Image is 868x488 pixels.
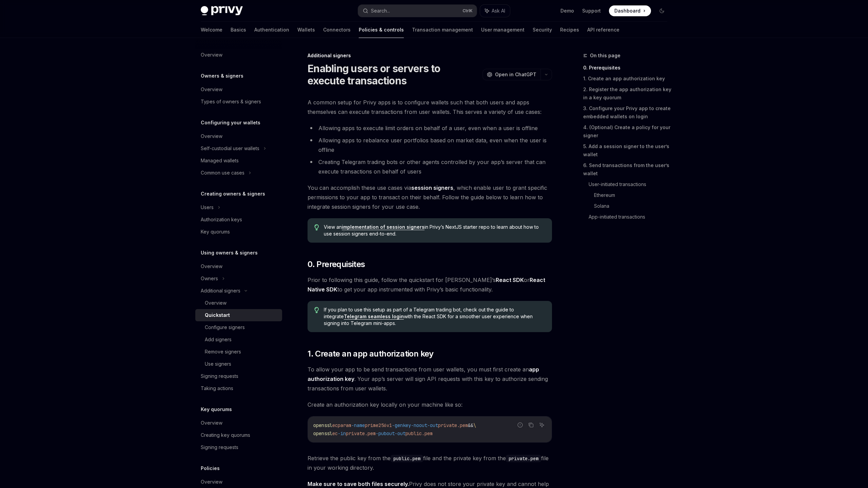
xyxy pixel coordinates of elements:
[201,443,238,451] div: Signing requests
[201,119,260,127] h5: Configuring your wallets
[201,22,222,38] a: Welcome
[201,203,214,211] div: Users
[308,275,552,294] span: Prior to following this guide, follow the quickstart for [PERSON_NAME]’s or to get your app instr...
[371,7,390,15] div: Search...
[313,422,332,428] span: openssl
[412,22,473,38] a: Transaction management
[201,464,220,472] h5: Policies
[468,422,473,428] span: &&
[533,22,552,38] a: Security
[308,481,409,487] strong: Make sure to save both files securely.
[308,136,552,155] li: Allowing apps to rebalance user portfolios based on market data, even when the user is offline
[438,422,468,428] span: private.pem
[324,306,545,327] span: If you plan to use this setup as part of a Telegram trading bot, check out the guide to integrate...
[308,453,552,472] span: Retrieve the public key from the file and the private key from the file in your working directory.
[481,22,525,38] a: User management
[313,430,332,436] span: openssl
[231,22,246,38] a: Basics
[482,69,540,80] button: Open in ChatGPT
[406,430,433,436] span: public.pem
[201,6,243,16] img: dark logo
[201,478,222,486] div: Overview
[462,8,473,14] span: Ctrl K
[314,307,319,313] svg: Tip
[495,71,536,78] span: Open in ChatGPT
[195,83,282,96] a: Overview
[516,421,525,429] button: Report incorrect code
[254,22,289,38] a: Authentication
[395,430,406,436] span: -out
[308,62,480,87] h1: Enabling users or servers to execute transactions
[201,216,242,224] div: Authorization keys
[614,7,640,14] span: Dashboard
[480,5,510,17] button: Ask AI
[201,132,222,140] div: Overview
[195,130,282,142] a: Overview
[195,382,282,394] a: Taking actions
[560,22,579,38] a: Recipes
[201,405,232,413] h5: Key quorums
[560,7,574,14] a: Demo
[195,155,282,167] a: Managed wallets
[205,323,245,331] div: Configure signers
[314,224,319,230] svg: Tip
[195,441,282,453] a: Signing requests
[324,224,545,237] span: View an in Privy’s NextJS starter repo to learn about how to use session signers end-to-end.
[583,160,673,179] a: 6. Send transactions from the user’s wallet
[201,228,230,236] div: Key quorums
[195,346,282,358] a: Remove signers
[201,98,261,106] div: Types of owners & signers
[195,333,282,346] a: Add signers
[308,123,552,133] li: Allowing apps to execute limit orders on behalf of a user, even when a user is offline
[201,190,265,198] h5: Creating owners & signers
[195,49,282,61] a: Overview
[582,7,601,14] a: Support
[297,22,315,38] a: Wallets
[201,169,244,177] div: Common use cases
[411,184,453,191] a: session signers
[195,417,282,429] a: Overview
[344,313,404,320] a: Telegram seamless login
[332,430,338,436] span: ec
[346,430,376,436] span: private.pem
[205,299,226,307] div: Overview
[195,226,282,238] a: Key quorums
[201,287,240,295] div: Additional signers
[323,22,351,38] a: Connectors
[358,5,477,17] button: Search...CtrlK
[359,22,404,38] a: Policies & controls
[527,421,535,429] button: Copy the contents from the code block
[201,431,250,439] div: Creating key quorums
[590,52,620,60] span: On this page
[609,5,651,16] a: Dashboard
[201,51,222,59] div: Overview
[195,358,282,370] a: Use signers
[492,7,505,14] span: Ask AI
[195,429,282,441] a: Creating key quorums
[195,96,282,108] a: Types of owners & signers
[205,348,241,356] div: Remove signers
[205,335,232,344] div: Add signers
[342,224,425,230] a: implementation of session signers
[195,297,282,309] a: Overview
[195,476,282,488] a: Overview
[391,455,423,462] code: public.pem
[506,455,541,462] code: private.pem
[201,157,239,165] div: Managed wallets
[308,98,552,117] span: A common setup for Privy apps is to configure wallets such that both users and apps themselves ca...
[411,422,427,428] span: -noout
[587,22,619,38] a: API reference
[308,348,434,359] span: 1. Create an app authorization key
[195,321,282,333] a: Configure signers
[308,400,552,409] span: Create an authorization key locally on your machine like so:
[583,122,673,141] a: 4. (Optional) Create a policy for your signer
[201,262,222,270] div: Overview
[195,260,282,272] a: Overview
[308,183,552,211] span: You can accomplish these use cases via , which enable user to grant specific permissions to your ...
[351,422,365,428] span: -name
[201,274,218,283] div: Owners
[496,277,524,284] a: React SDK
[201,72,243,80] h5: Owners & signers
[656,5,667,16] button: Toggle dark mode
[308,157,552,176] li: Creating Telegram trading bots or other agents controlled by your app’s server that can execute t...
